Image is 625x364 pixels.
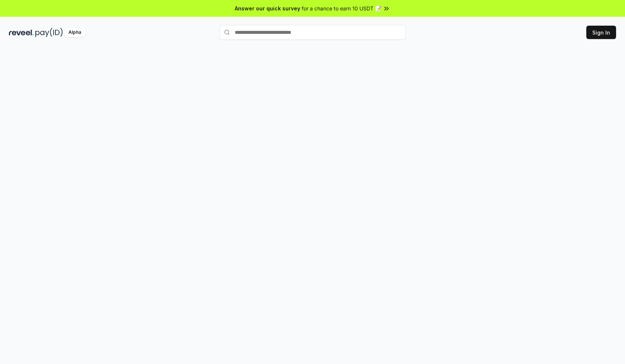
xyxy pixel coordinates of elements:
[586,26,616,39] button: Sign In
[235,4,300,12] span: Answer our quick survey
[64,28,85,37] div: Alpha
[9,28,34,37] img: reveel_dark
[302,4,381,12] span: for a chance to earn 10 USDT 📝
[35,28,63,37] img: pay_id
